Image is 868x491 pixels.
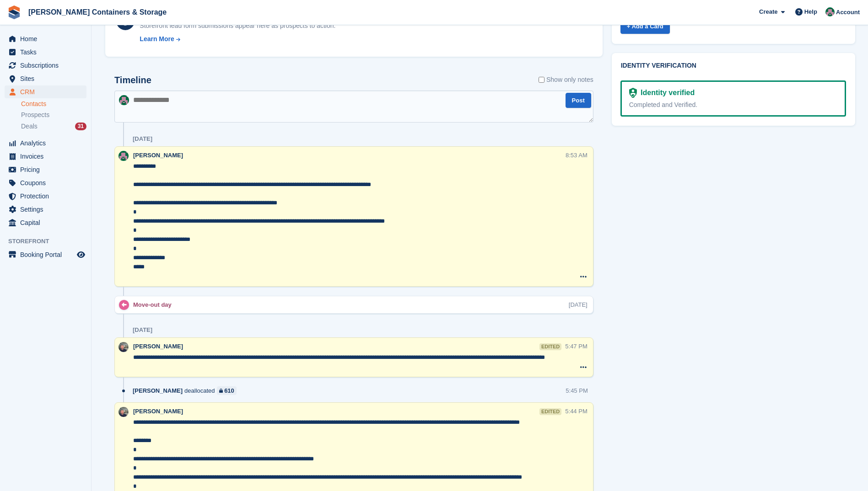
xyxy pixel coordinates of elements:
h2: Timeline [114,75,151,85]
span: [PERSON_NAME] [133,343,183,350]
a: Contacts [21,100,86,108]
div: Move-out day [133,300,176,309]
div: 610 [224,386,234,395]
a: menu [5,85,86,98]
span: Tasks [20,46,75,59]
div: deallocated [133,386,241,395]
span: Booking Portal [20,248,75,261]
img: Julia Marcham [119,151,129,161]
span: Pricing [20,163,75,176]
div: 5:47 PM [565,342,587,351]
img: Adam Greenhalgh [119,407,129,417]
div: Identity verified [637,87,695,98]
div: Learn More [140,34,174,44]
span: Coupons [20,176,75,189]
a: menu [5,163,86,176]
button: Post [566,93,591,108]
span: CRM [20,85,75,98]
span: Sites [20,72,75,85]
span: Account [836,8,860,17]
span: Deals [21,122,38,131]
input: Show only notes [539,75,545,85]
img: Julia Marcham [825,7,835,16]
h2: Identity verification [621,62,846,69]
span: Settings [20,203,75,216]
a: menu [5,46,86,59]
a: menu [5,216,86,229]
img: stora-icon-8386f47178a22dfd0bd8f6a31ec36ba5ce8667c1dd55bd0f319d3a0aa187defe.svg [7,5,21,19]
div: Completed and Verified. [629,100,837,110]
span: Invoices [20,150,75,163]
a: Preview store [75,249,86,260]
img: Julia Marcham [119,95,129,105]
span: [PERSON_NAME] [133,386,183,395]
span: Storefront [8,237,91,246]
span: Capital [20,216,75,229]
a: 610 [217,386,237,395]
a: menu [5,32,86,45]
a: menu [5,248,86,261]
a: + Add a Card [620,19,670,34]
div: [DATE] [133,326,152,334]
span: [PERSON_NAME] [133,152,183,159]
a: menu [5,150,86,163]
div: [DATE] [133,135,152,143]
a: menu [5,176,86,189]
a: Deals 31 [21,122,86,131]
span: Protection [20,190,75,203]
span: Analytics [20,137,75,149]
span: [PERSON_NAME] [133,408,183,415]
div: edited [539,343,561,350]
span: Help [804,7,817,16]
div: Storefront lead form submissions appear here as prospects to action. [140,21,335,31]
div: [DATE] [569,300,588,309]
div: 5:45 PM [566,386,588,395]
a: menu [5,137,86,149]
a: menu [5,203,86,216]
span: Subscriptions [20,59,75,72]
div: 8:53 AM [566,151,588,160]
a: Learn More [140,34,335,44]
a: menu [5,59,86,72]
img: Adam Greenhalgh [119,342,129,352]
div: edited [539,408,561,415]
span: Prospects [21,111,49,119]
a: menu [5,190,86,203]
div: 31 [75,123,86,130]
img: Identity Verification Ready [629,88,637,98]
a: menu [5,72,86,85]
div: 5:44 PM [565,407,587,416]
span: Create [759,7,777,16]
a: [PERSON_NAME] Containers & Storage [25,5,170,20]
span: Home [20,32,75,45]
label: Show only notes [539,75,593,85]
a: Prospects [21,110,86,120]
